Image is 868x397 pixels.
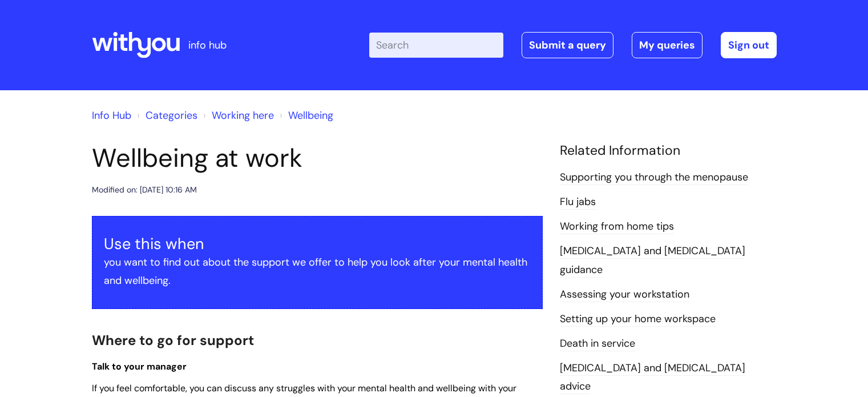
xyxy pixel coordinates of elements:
a: Setting up your home workspace [560,312,716,327]
input: Search [369,33,503,58]
a: Sign out [721,32,777,58]
a: Working from home tips [560,219,674,234]
a: Info Hub [92,109,131,122]
li: Wellbeing [277,106,333,125]
span: Talk to your manager [92,360,187,372]
a: Assessing your workstation [560,287,689,302]
p: you want to find out about the support we offer to help you look after your mental health and wel... [104,253,531,290]
a: My queries [632,32,703,58]
a: Submit a query [522,32,613,58]
div: Modified on: [DATE] 10:16 AM [92,183,197,197]
span: Where to go for support [92,331,254,349]
h3: Use this when [104,235,531,253]
a: Death in service [560,336,635,351]
a: Supporting you through the menopause [560,170,748,185]
div: | - [369,32,777,58]
h4: Related Information [560,143,777,159]
li: Solution home [134,106,197,125]
a: [MEDICAL_DATA] and [MEDICAL_DATA] advice [560,361,745,394]
a: Working here [212,109,274,122]
a: Flu jabs [560,195,596,210]
h1: Wellbeing at work [92,143,543,174]
a: [MEDICAL_DATA] and [MEDICAL_DATA] guidance [560,244,745,277]
p: info hub [188,36,227,54]
li: Working here [200,106,274,125]
a: Categories [146,109,197,122]
a: Wellbeing [288,109,333,122]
